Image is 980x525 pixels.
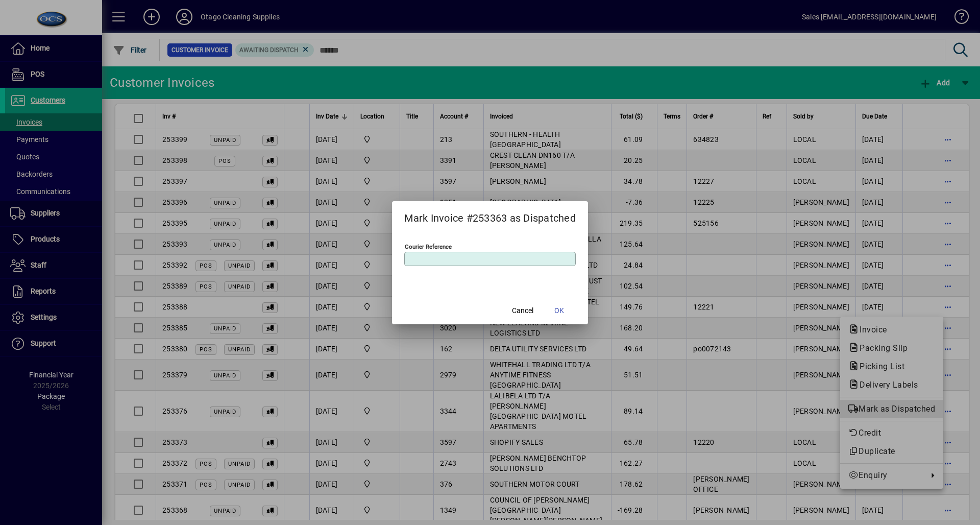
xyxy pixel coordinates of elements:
[512,305,533,316] span: Cancel
[543,302,576,320] button: OK
[405,243,452,250] mat-label: Courier Reference
[506,302,539,320] button: Cancel
[554,305,564,316] span: OK
[392,201,588,231] h2: Mark Invoice #253363 as Dispatched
